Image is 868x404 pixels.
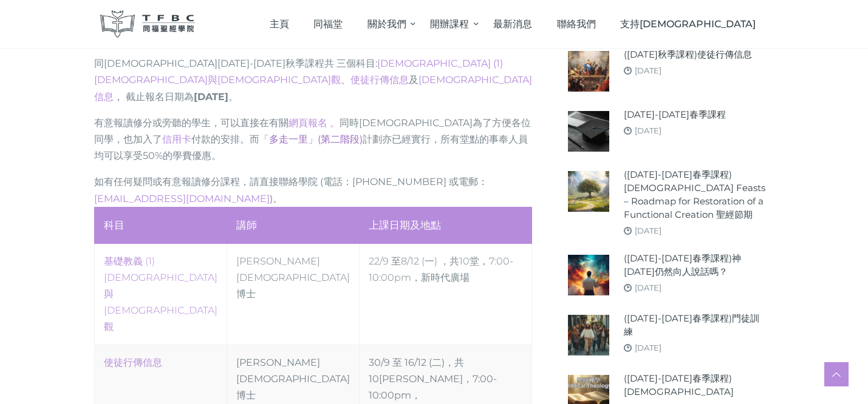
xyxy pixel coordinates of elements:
a: Scroll to top [824,362,849,386]
span: 聯絡我們 [557,18,596,30]
p: 有意報讀修分或旁聽的學生，可以直接在有關 同時[DEMOGRAPHIC_DATA]為了方便各位同學，也加入了 付款的安排。而 計劃亦已經實行，所有堂點的事奉人員均可以享受50%的學費優惠。 [94,115,533,164]
td: [PERSON_NAME][DEMOGRAPHIC_DATA]博士 [227,243,359,345]
a: 使徒行傳信息 [350,74,409,86]
a: [DATE] [635,283,661,292]
img: (2024-25年春季課程)門徒訓練 [568,315,609,355]
span: 、 [341,74,409,86]
span: 最新消息 [493,18,532,30]
img: (2024-25年春季課程)神今天仍然向人說話嗎？ [568,255,609,295]
span: 開辦課程 [430,18,469,30]
a: [DATE]-[DATE]春季課程 [624,108,726,121]
p: 同[DEMOGRAPHIC_DATA][DATE]-[DATE]秋季課程共 三 [94,55,533,105]
td: 22/9 至8/12 (一) ，共10堂，7:00-10:00pm，新時代廣場 [359,243,532,345]
a: [DATE] [635,343,661,352]
a: 信用卡 [162,133,191,145]
a: 使徒行傳信息 [104,357,162,368]
img: (2025年秋季課程)使徒行傳信息 [568,51,609,92]
a: 支持[DEMOGRAPHIC_DATA] [608,6,768,42]
span: 同福堂 [313,18,343,30]
a: ([DATE]秋季課程)使徒行傳信息 [624,48,752,61]
a: 網頁報名 。 [289,117,340,129]
a: [DATE] [635,126,661,135]
a: 聯絡我們 [544,6,608,42]
img: 2024-25年春季課程 [568,111,609,152]
a: ‎基礎教義 (1) [DEMOGRAPHIC_DATA]與[DEMOGRAPHIC_DATA]觀 [104,255,217,333]
span: 關於我們 [367,18,406,30]
a: ([DATE]-[DATE]春季課程)門徒訓練 [624,312,768,338]
a: ([DATE]-[DATE]春季課程) [DEMOGRAPHIC_DATA] Feasts – Roadmap for Restoration of a Functional Creation ... [624,168,768,221]
th: 科目 [94,207,227,243]
a: 最新消息 [481,6,545,42]
a: ([DATE]-[DATE]春季課程)[DEMOGRAPHIC_DATA] [624,372,768,399]
strong: [DATE] [194,91,228,103]
th: 講師 [227,207,359,243]
a: 「多走一里」(第二階段) [259,133,363,145]
a: 主頁 [257,6,301,42]
a: 關於我們 [355,6,419,42]
img: (2024-25年春季課程) Biblical Feasts – Roadmap for Restoration of a Functional Creation 聖經節期 [568,171,609,212]
span: 支持[DEMOGRAPHIC_DATA] [620,18,756,30]
a: ([DATE]-[DATE]春季課程)神[DATE]仍然向人說話嗎？ [624,252,768,278]
a: [DATE] [635,226,661,235]
a: [DATE] [635,66,661,75]
a: 同福堂 [301,6,355,42]
a: [DEMOGRAPHIC_DATA]信息 [94,74,532,102]
span: 及 [94,74,532,102]
span: ， 截止報名日期為 。 [114,91,238,103]
th: 上課日期及地點 [359,207,532,243]
img: 同福聖經學院 TFBC [100,10,195,38]
span: 主頁 [270,18,289,30]
a: 開辦課程 [418,6,481,42]
p: 如有任何疑問或有意報讀修分課程，請直接聯絡學院 (電話：[PHONE_NUMBER] 或電郵： )。 [94,173,533,206]
a: [EMAIL_ADDRESS][DOMAIN_NAME] [94,193,270,204]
